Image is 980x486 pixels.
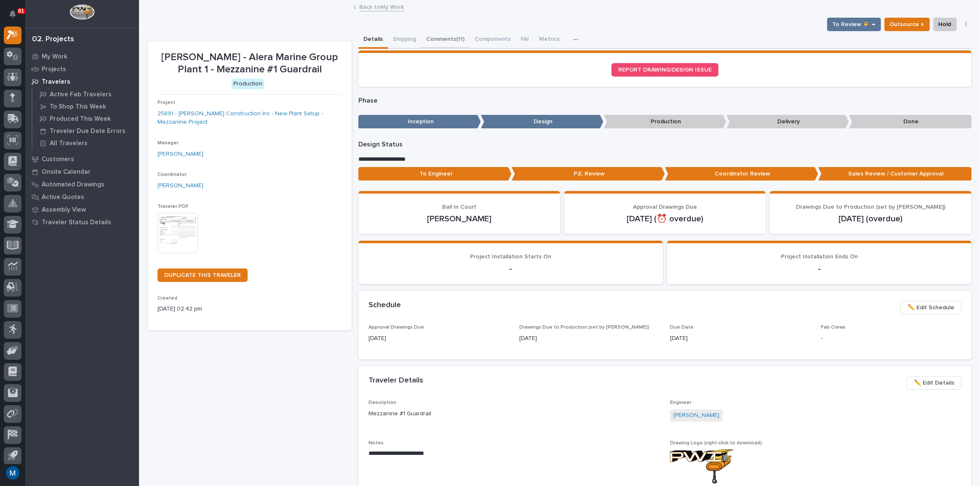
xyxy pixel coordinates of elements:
[670,334,811,343] p: [DATE]
[388,31,421,49] button: Shipping
[939,19,951,29] span: Hold
[890,19,924,29] span: Outsource ↑
[25,178,139,191] a: Automated Drawings
[665,167,818,181] p: Coordinator Review
[907,376,961,390] button: ✏️ Edit Details
[32,125,139,137] a: Traveler Due Date Errors
[633,204,697,210] span: Approval Drawings Due
[158,296,177,301] span: Created
[232,79,264,89] div: Production
[908,303,954,313] span: ✏️ Edit Schedule
[25,191,139,203] a: Active Quotes
[50,140,88,147] p: All Travelers
[519,325,649,330] span: Drawings Due to Production (set by [PERSON_NAME])
[25,63,139,75] a: Projects
[4,464,21,482] button: users-avatar
[369,400,396,405] span: Description
[677,264,961,274] p: -
[670,325,694,330] span: Due Date
[369,301,401,310] h2: Schedule
[50,115,111,123] p: Produced This Week
[470,31,515,49] button: Components
[914,378,954,388] span: ✏️ Edit Details
[42,53,67,61] p: My Work
[618,67,712,73] span: REPORT DRAWING/DESIGN ISSUE
[481,115,603,129] p: Design
[158,172,187,177] span: Coordinator
[900,301,961,314] button: ✏️ Edit Schedule
[50,91,112,98] p: Active Fab Travelers
[884,18,930,31] button: Outsource ↑
[369,214,550,224] p: [PERSON_NAME]
[369,441,384,446] span: Notes
[158,141,179,146] span: Manager
[32,88,139,100] a: Active Fab Travelers
[158,181,203,190] a: [PERSON_NAME]
[833,19,876,29] span: To Review 👨‍🏭 →
[158,51,342,76] p: [PERSON_NAME] - Alera Marine Group Plant 1 - Mezzanine #1 Guardrail
[42,206,86,214] p: Assembly View
[42,181,104,189] p: Automated Drawings
[673,411,719,420] a: [PERSON_NAME]
[69,4,94,20] img: Workspace Logo
[512,167,665,181] p: P.E. Review
[358,141,972,149] p: Design Status
[158,100,175,105] span: Project
[827,18,881,31] button: To Review 👨‍🏭 →
[32,35,74,44] div: 02. Projects
[158,268,248,282] a: DUPLICATE THIS TRAVELER
[50,103,106,111] p: To Shop This Week
[158,305,342,313] p: [DATE] 02:42 pm
[42,219,111,226] p: Traveler Status Details
[369,376,423,385] h2: Traveler Details
[164,272,241,278] span: DUPLICATE THIS TRAVELER
[11,10,21,24] div: Notifications81
[519,334,660,343] p: [DATE]
[360,2,404,11] a: Back toMy Work
[670,400,692,405] span: Engineer
[670,441,762,446] span: Drawing Logo (right-click to download)
[369,325,424,330] span: Approval Drawings Due
[604,115,726,129] p: Production
[25,153,139,165] a: Customers
[611,63,718,77] a: REPORT DRAWING/DESIGN ISSUE
[25,165,139,178] a: Onsite Calendar
[50,127,126,135] p: Traveler Due Date Errors
[369,409,660,418] p: Mezzanine #1 Guardrail
[358,115,481,129] p: Inception
[158,204,189,209] span: Traveler PDF
[19,8,24,14] p: 81
[574,214,756,224] p: [DATE] (⏰ overdue)
[358,31,388,49] button: Details
[470,254,551,260] span: Project Installation Starts On
[534,31,565,49] button: Metrics
[4,5,21,23] button: Notifications
[358,97,972,105] p: Phase
[25,203,139,216] a: Assembly View
[515,31,534,49] button: FAI
[358,167,512,181] p: To Engineer
[42,66,66,73] p: Projects
[158,150,203,159] a: [PERSON_NAME]
[818,167,972,181] p: Sales Review / Customer Approval
[670,449,733,483] img: gQqZZmDfPvNnssuxXGT1U4_i_N5bvb1EcDLUD8iIVKc
[821,334,961,343] p: -
[369,264,653,274] p: -
[796,204,945,210] span: Drawings Due to Production (set by [PERSON_NAME])
[726,115,849,129] p: Delivery
[32,101,139,112] a: To Shop This Week
[25,216,139,228] a: Traveler Status Details
[781,254,858,260] span: Project Installation Ends On
[849,115,972,129] p: Done
[42,156,74,163] p: Customers
[933,18,957,31] button: Hold
[369,334,509,343] p: [DATE]
[42,168,91,176] p: Onsite Calendar
[25,75,139,88] a: Travelers
[32,113,139,125] a: Produced This Week
[32,137,139,149] a: All Travelers
[821,325,846,330] span: Fab Crews
[442,204,476,210] span: Ball In Court
[421,31,470,49] button: Comments (11)
[25,50,139,63] a: My Work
